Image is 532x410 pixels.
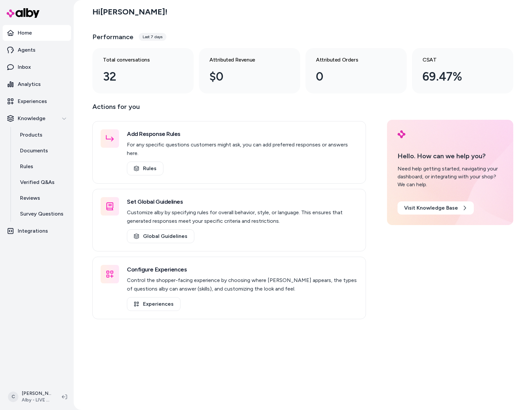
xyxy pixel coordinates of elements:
a: Total conversations 32 [92,48,194,93]
h3: Performance [92,32,133,41]
a: Inbox [3,59,71,75]
a: Attributed Revenue $0 [199,48,300,93]
h3: Set Global Guidelines [127,197,358,206]
a: Agents [3,42,71,58]
h3: Attributed Revenue [209,56,279,64]
h3: CSAT [423,56,492,64]
p: For any specific questions customers might ask, you can add preferred responses or answers here. [127,141,358,158]
a: Rules [13,159,71,174]
h3: Total conversations [103,56,173,64]
a: Experiences [3,93,71,109]
span: Alby - LIVE on [DOMAIN_NAME] [22,397,51,403]
p: Rules [20,163,33,170]
p: Experiences [18,97,47,105]
p: Knowledge [18,115,45,122]
a: Reviews [13,190,71,206]
p: Hello. How can we help you? [398,151,503,161]
p: Actions for you [92,101,366,117]
div: $0 [209,68,279,86]
a: Integrations [3,223,71,239]
p: Home [18,29,32,37]
a: Attributed Orders 0 [305,48,407,93]
p: Reviews [20,194,40,202]
a: Verified Q&As [13,174,71,190]
p: Inbox [18,63,31,71]
div: 0 [316,68,386,86]
p: Analytics [18,80,41,88]
button: Knowledge [3,111,71,126]
div: Last 7 days [139,33,166,41]
h3: Configure Experiences [127,265,358,274]
a: Analytics [3,76,71,92]
p: Control the shopper-facing experience by choosing where [PERSON_NAME] appears, the types of quest... [127,276,358,293]
a: Home [3,25,71,41]
h2: Hi [PERSON_NAME] ! [92,7,167,17]
a: Products [13,127,71,143]
p: Products [20,131,42,139]
a: Visit Knowledge Base [398,201,474,215]
a: Rules [127,162,163,175]
p: Survey Questions [20,210,63,218]
p: Integrations [18,227,48,235]
p: Customize alby by specifying rules for overall behavior, style, or language. This ensures that ge... [127,208,358,225]
a: Documents [13,143,71,159]
p: Agents [18,46,36,54]
a: Global Guidelines [127,229,194,243]
a: Survey Questions [13,206,71,222]
a: Experiences [127,297,181,311]
button: C[PERSON_NAME]Alby - LIVE on [DOMAIN_NAME] [4,386,57,407]
p: Verified Q&As [20,178,55,186]
p: Documents [20,147,48,155]
span: C [8,392,18,402]
div: Need help getting started, navigating your dashboard, or integrating with your shop? We can help. [398,165,503,189]
p: [PERSON_NAME] [22,390,51,397]
div: 69.47% [423,68,492,86]
a: CSAT 69.47% [412,48,513,93]
div: 32 [103,68,173,86]
img: alby Logo [7,8,39,18]
img: alby Logo [398,130,405,138]
h3: Add Response Rules [127,129,358,139]
h3: Attributed Orders [316,56,386,64]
